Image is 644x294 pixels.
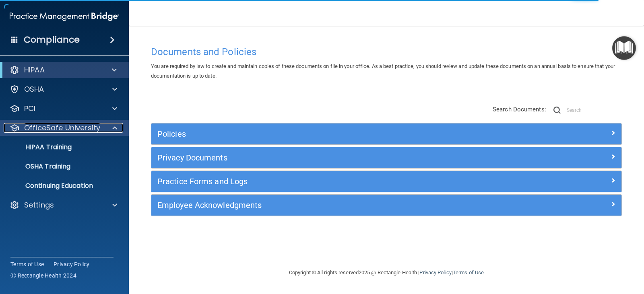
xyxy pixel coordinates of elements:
[24,104,35,113] p: PCI
[10,65,117,75] a: HIPAA
[54,260,90,268] a: Privacy Policy
[10,260,44,268] a: Terms of Use
[157,130,498,138] h5: Policies
[612,36,636,60] button: Open Resource Center
[157,175,615,188] a: Practice Forms and Logs
[157,153,498,162] h5: Privacy Documents
[24,200,54,210] p: Settings
[157,151,615,164] a: Privacy Documents
[5,182,115,190] p: Continuing Education
[10,104,117,113] a: PCI
[419,269,451,275] a: Privacy Policy
[453,269,484,275] a: Terms of Use
[10,200,117,210] a: Settings
[24,123,100,133] p: OfficeSafe University
[5,162,70,171] p: OSHA Training
[553,107,561,114] img: ic-search.3b580494.png
[505,241,634,273] iframe: Drift Widget Chat Controller
[24,34,80,45] h4: Compliance
[157,201,498,210] h5: Employee Acknowledgments
[157,177,498,186] h5: Practice Forms and Logs
[10,271,76,280] span: Ⓒ Rectangle Health 2024
[151,63,615,79] span: You are required by law to create and maintain copies of these documents on file in your office. ...
[10,8,119,25] img: PMB logo
[157,127,615,140] a: Policies
[493,106,546,113] span: Search Documents:
[239,260,533,286] div: Copyright © All rights reserved 2025 @ Rectangle Health | |
[5,143,72,151] p: HIPAA Training
[10,84,117,94] a: OSHA
[151,47,622,57] h4: Documents and Policies
[157,199,615,212] a: Employee Acknowledgments
[24,65,45,75] p: HIPAA
[10,123,117,133] a: OfficeSafe University
[567,104,622,116] input: Search
[24,84,44,94] p: OSHA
